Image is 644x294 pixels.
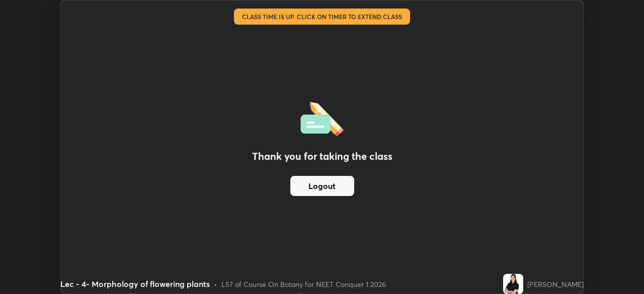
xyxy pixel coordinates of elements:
[252,149,392,164] h2: Thank you for taking the class
[60,278,210,290] div: Lec - 4- Morphology of flowering plants
[527,279,584,289] div: [PERSON_NAME]
[221,279,386,289] div: L57 of Course On Botany for NEET Conquer 1 2026
[290,176,354,196] button: Logout
[300,99,344,137] img: offlineFeedback.1438e8b3.svg
[503,274,523,294] img: f4a5c7a436c14979aac81bfcec30b095.jpg
[214,279,217,289] div: •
